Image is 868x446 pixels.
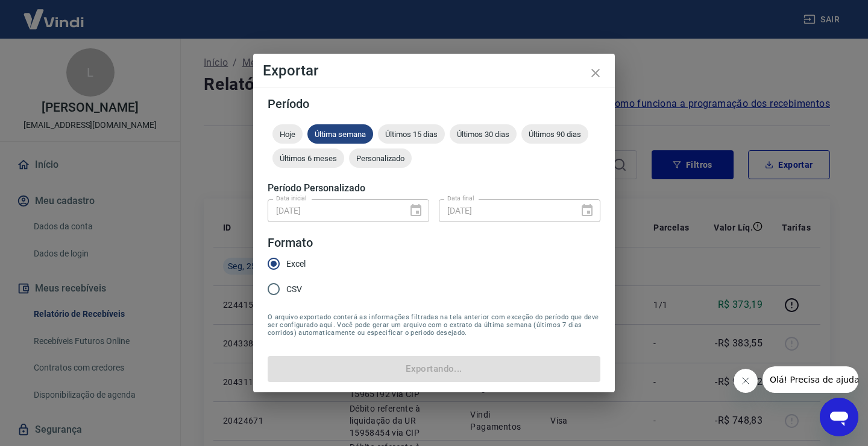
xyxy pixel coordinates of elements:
[450,124,517,144] div: Últimos 30 dias
[450,130,517,139] span: Últimos 30 dias
[268,234,313,252] legend: Formato
[521,130,588,139] span: Últimos 90 dias
[276,194,307,203] label: Data inicial
[734,369,758,393] iframe: Fechar mensagem
[286,283,302,296] span: CSV
[439,199,570,221] input: DD/MM/YYYY
[268,98,600,110] h5: Período
[447,194,474,203] label: Data final
[820,398,858,436] iframe: Botão para abrir a janela de mensagens
[272,154,344,163] span: Últimos 6 meses
[521,124,588,144] div: Últimos 90 dias
[272,148,344,168] div: Últimos 6 meses
[307,124,373,144] div: Última semana
[581,59,610,88] button: close
[307,130,373,139] span: Última semana
[349,154,412,163] span: Personalizado
[263,63,605,78] h4: Exportar
[349,148,412,168] div: Personalizado
[7,8,101,18] span: Olá! Precisa de ajuda?
[272,124,303,144] div: Hoje
[286,258,306,270] span: Excel
[378,124,445,144] div: Últimos 15 dias
[378,130,445,139] span: Últimos 15 dias
[763,366,858,393] iframe: Mensagem da empresa
[268,313,600,337] span: O arquivo exportado conterá as informações filtradas na tela anterior com exceção do período que ...
[272,130,303,139] span: Hoje
[268,199,399,221] input: DD/MM/YYYY
[268,182,600,194] h5: Período Personalizado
